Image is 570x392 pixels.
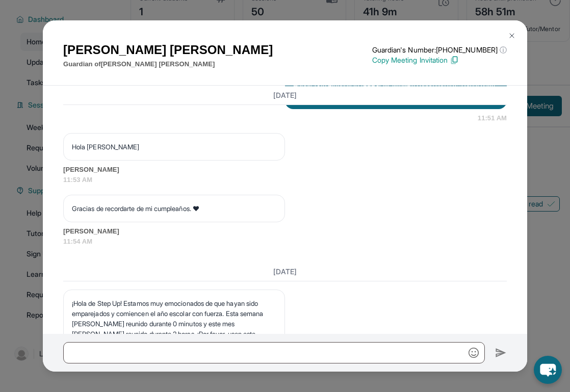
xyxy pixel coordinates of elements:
img: Send icon [495,347,507,359]
p: Guardian of [PERSON_NAME] [PERSON_NAME] [63,59,273,69]
span: 11:51 AM [478,113,507,123]
h3: [DATE] [63,267,507,277]
img: Close Icon [508,32,516,40]
span: 11:53 AM [63,175,507,185]
p: Copy Meeting Invitation [372,55,507,65]
h1: [PERSON_NAME] [PERSON_NAME] [63,41,273,59]
img: Emoji [469,348,479,358]
h3: [DATE] [63,90,507,100]
p: Hola [PERSON_NAME] [72,142,276,152]
img: Copy Icon [450,56,459,65]
p: Gracias de recordarte de mi cumpleaños. ❤ [72,203,276,214]
p: ¡Hola de Step Up! Estamos muy emocionados de que hayan sido emparejados y comiencen el año escola... [72,298,276,359]
span: 11:54 AM [63,237,507,247]
span: [PERSON_NAME] [63,226,507,237]
button: chat-button [534,356,562,384]
span: [PERSON_NAME] [63,165,507,175]
span: ⓘ [500,45,507,55]
p: Guardian's Number: [PHONE_NUMBER] [372,45,507,55]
